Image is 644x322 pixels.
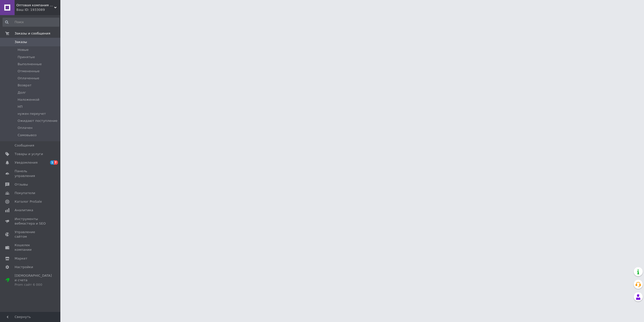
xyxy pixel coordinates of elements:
span: Товары и услуги [15,152,43,156]
span: Выполненные [18,62,42,66]
span: Уведомления [15,160,37,165]
span: Панель управления [15,169,47,178]
span: Оптовая компания Почти всё [16,3,54,8]
span: Ожидают поступление [18,119,58,123]
span: Принятые [18,55,35,59]
span: Заказы и сообщения [15,31,50,36]
span: Каталог ProSale [15,199,42,204]
span: 7 [54,160,58,165]
span: Маркет [15,256,27,261]
span: Новые [18,48,29,52]
span: Отмененные [18,69,39,74]
span: Заказы [15,40,27,44]
span: Самовывоз [18,133,36,137]
span: Возврат [18,83,31,88]
span: Наложенкой [18,97,39,102]
span: Долг [18,90,26,95]
span: Оплаченные [18,76,39,81]
div: Ваш ID: 1933089 [16,8,60,12]
span: Настройки [15,265,33,269]
span: Оплачен [18,126,32,130]
span: Сообщения [15,143,34,148]
span: Аналитика [15,208,33,212]
span: нужен переучет [18,112,46,116]
span: Инструменты вебмастера и SEO [15,217,47,226]
span: Отзывы [15,182,28,187]
span: Кошелек компании [15,243,47,252]
span: Управление сайтом [15,230,47,239]
span: [DEMOGRAPHIC_DATA] и счета [15,273,52,287]
input: Поиск [3,18,59,27]
span: Покупатели [15,191,35,195]
div: Prom сайт 6 000 [15,282,52,287]
span: НП [18,104,23,109]
span: 1 [50,160,54,165]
